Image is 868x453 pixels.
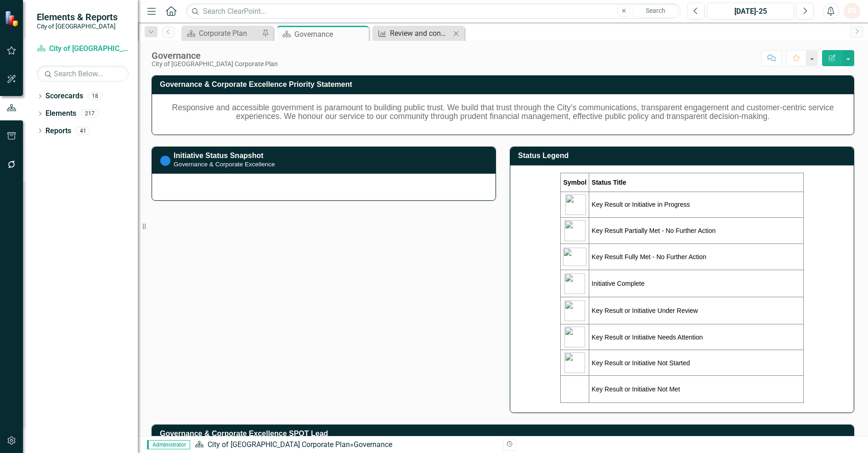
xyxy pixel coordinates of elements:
a: City of [GEOGRAPHIC_DATA] Corporate Plan [208,440,350,449]
div: Governance [294,28,366,40]
img: mceclip6.png [564,352,585,373]
td: Key Result or Initiative Needs Attention [589,324,803,350]
img: mceclip4.png [564,327,585,347]
div: Corporate Plan [199,28,259,39]
span: Search [646,7,665,14]
td: Initiative Complete [589,270,803,297]
div: 41 [76,127,90,135]
a: City of [GEOGRAPHIC_DATA] Corporate Plan [37,44,129,54]
img: blobid0%20v2.png [564,300,585,321]
a: Scorecards [45,91,83,102]
div: 18 [88,92,102,100]
div: [DATE]-25 [710,6,791,17]
h3: Governance & Corporate Excellence SPOT Lead [160,430,849,438]
button: [DATE]-25 [707,3,794,19]
div: City of [GEOGRAPHIC_DATA] Corporate Plan [152,61,278,68]
h5: Responsive and accessible government is paramount to building public trust. We build that trust t... [162,103,844,121]
td: Key Result or Initiative in Progress [589,192,803,217]
div: Governance [354,440,392,449]
button: PS [844,3,860,19]
strong: Status Title [592,179,626,186]
a: Review and consolidate City fees and charges into a single bylaw with annual review dates [375,28,451,39]
h3: Status Legend [518,152,849,160]
span: Elements & Reports [37,11,118,23]
div: 217 [81,110,99,118]
small: Governance & Corporate Excellence [174,161,275,168]
a: Initiative Status Snapshot [174,152,264,159]
td: Key Result or Initiative Not Met [589,376,803,403]
a: Corporate Plan [184,28,259,39]
td: Key Result Partially Met - No Further Action [589,217,803,243]
div: Governance [152,51,278,61]
td: Key Result Fully Met - No Further Action [589,243,803,270]
h3: Governance & Corporate Excellence Priority Statement [160,80,849,89]
button: Search [632,5,678,17]
input: Search ClearPoint... [186,3,681,19]
img: mceclip3%20v2.png [564,273,585,294]
td: Key Result or Initiative Not Started [589,350,803,376]
input: Search Below... [37,66,129,82]
strong: Symbol [564,179,587,186]
a: Elements [45,108,76,119]
small: City of [GEOGRAPHIC_DATA] [37,23,118,30]
td: Key Result or Initiative Under Review [589,297,803,324]
img: Not Started [160,155,171,166]
span: Administrator [147,440,190,449]
img: ClearPoint Strategy [5,11,21,27]
div: » [195,440,496,450]
a: Reports [45,126,71,136]
div: Review and consolidate City fees and charges into a single bylaw with annual review dates [390,28,451,39]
